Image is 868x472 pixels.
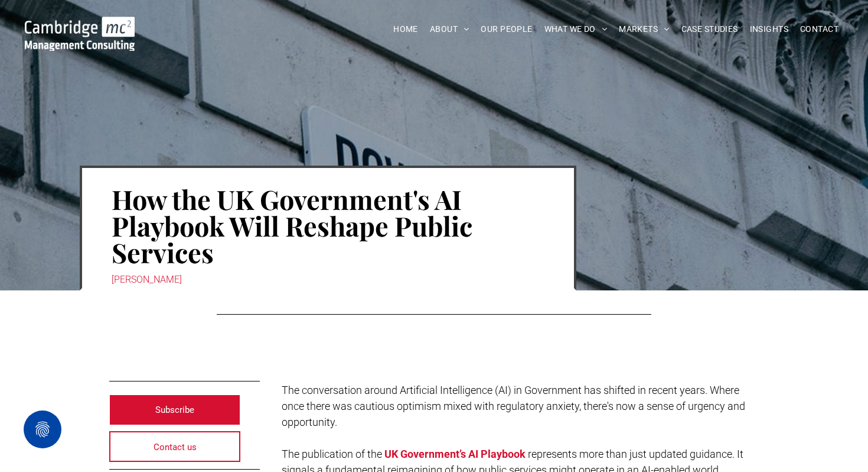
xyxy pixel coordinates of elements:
[154,432,197,462] span: Contact us
[282,384,745,428] span: The conversation around Artificial Intelligence (AI) in Government has shifted in recent years. W...
[155,395,194,425] span: Subscribe
[384,448,526,460] a: UK Government’s AI Playbook
[676,20,744,38] a: CASE STUDIES
[613,20,675,38] a: MARKETS
[25,17,135,51] img: Go to Homepage
[109,431,240,462] a: Contact us
[109,395,240,425] a: Subscribe
[387,20,424,38] a: HOME
[539,20,614,38] a: WHAT WE DO
[112,185,544,267] h1: How the UK Government's AI Playbook Will Reshape Public Services
[794,20,844,38] a: CONTACT
[282,448,382,460] span: The publication of the
[475,20,538,38] a: OUR PEOPLE
[744,20,794,38] a: INSIGHTS
[25,18,135,31] a: Your Business Transformed | Cambridge Management Consulting
[424,20,475,38] a: ABOUT
[112,271,544,288] div: [PERSON_NAME]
